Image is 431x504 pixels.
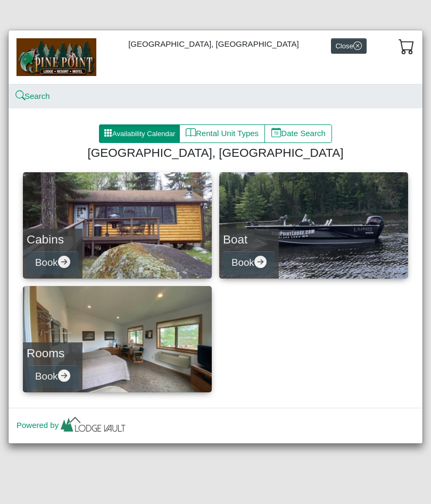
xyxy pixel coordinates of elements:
a: searchSearch [16,91,50,100]
svg: calendar date [271,128,281,138]
svg: x circle [353,41,362,50]
a: Powered by [16,421,128,430]
h4: [GEOGRAPHIC_DATA], [GEOGRAPHIC_DATA] [27,146,404,160]
img: b144ff98-a7e1-49bd-98da-e9ae77355310.jpg [16,38,96,75]
svg: arrow right circle fill [254,256,267,268]
button: Bookarrow right circle fill [27,365,79,389]
button: Bookarrow right circle fill [223,251,275,275]
svg: book [186,128,196,138]
button: calendar dateDate Search [264,124,332,144]
svg: arrow right circle fill [58,369,70,382]
button: bookRental Unit Types [179,124,265,144]
img: lv-small.ca335149.png [59,414,128,438]
button: Bookarrow right circle fill [27,251,79,275]
h4: Rooms [27,346,79,360]
svg: arrow right circle fill [58,256,70,268]
h4: Cabins [27,232,79,247]
button: Closex circle [331,38,367,54]
svg: grid3x3 gap fill [104,129,112,137]
svg: cart [399,38,415,54]
button: grid3x3 gap fillAvailability Calendar [99,124,180,144]
div: [GEOGRAPHIC_DATA], [GEOGRAPHIC_DATA] [9,30,422,84]
h4: Boat [223,232,275,247]
svg: search [16,92,24,100]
